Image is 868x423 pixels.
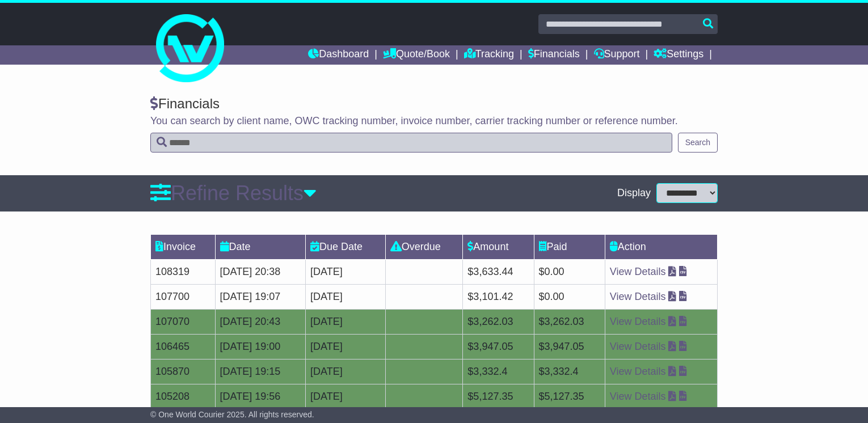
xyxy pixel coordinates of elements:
[610,341,666,352] a: View Details
[306,284,386,309] td: [DATE]
[151,384,216,409] td: 105208
[151,234,216,259] td: Invoice
[534,359,605,384] td: $3,332.4
[150,410,314,419] span: © One World Courier 2025. All rights reserved.
[151,359,216,384] td: 105870
[534,259,605,284] td: $0.00
[610,316,666,327] a: View Details
[150,96,718,112] div: Financials
[463,234,534,259] td: Amount
[306,259,386,284] td: [DATE]
[463,384,534,409] td: $5,127.35
[534,309,605,334] td: $3,262.03
[151,334,216,359] td: 106465
[528,45,580,65] a: Financials
[215,309,306,334] td: [DATE] 20:43
[610,366,666,377] a: View Details
[306,384,386,409] td: [DATE]
[383,45,450,65] a: Quote/Book
[610,391,666,402] a: View Details
[150,181,317,205] a: Refine Results
[215,259,306,284] td: [DATE] 20:38
[610,291,666,302] a: View Details
[215,284,306,309] td: [DATE] 19:07
[463,284,534,309] td: $3,101.42
[151,284,216,309] td: 107700
[306,334,386,359] td: [DATE]
[463,334,534,359] td: $3,947.05
[605,234,717,259] td: Action
[534,234,605,259] td: Paid
[463,259,534,284] td: $3,633.44
[150,115,718,128] p: You can search by client name, OWC tracking number, invoice number, carrier tracking number or re...
[654,45,703,65] a: Settings
[215,384,306,409] td: [DATE] 19:56
[617,187,651,200] span: Display
[464,45,514,65] a: Tracking
[151,309,216,334] td: 107070
[215,234,306,259] td: Date
[534,284,605,309] td: $0.00
[463,359,534,384] td: $3,332.4
[385,234,463,259] td: Overdue
[306,234,386,259] td: Due Date
[534,334,605,359] td: $3,947.05
[594,45,640,65] a: Support
[534,384,605,409] td: $5,127.35
[306,309,386,334] td: [DATE]
[306,359,386,384] td: [DATE]
[463,309,534,334] td: $3,262.03
[308,45,369,65] a: Dashboard
[610,266,666,277] a: View Details
[151,259,216,284] td: 108319
[215,359,306,384] td: [DATE] 19:15
[678,133,718,153] button: Search
[215,334,306,359] td: [DATE] 19:00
